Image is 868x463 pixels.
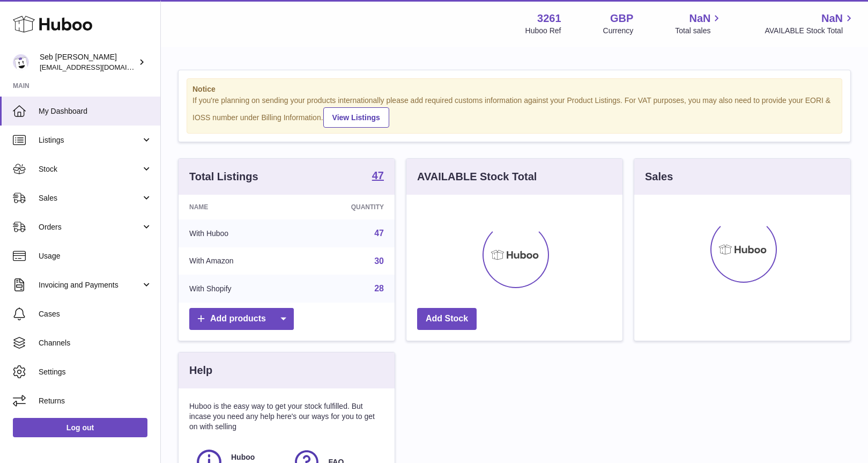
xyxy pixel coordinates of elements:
span: AVAILABLE Stock Total [765,26,855,36]
span: Invoicing and Payments [39,280,141,290]
strong: 47 [372,170,384,181]
span: Settings [39,367,152,377]
a: 28 [374,284,384,293]
a: View Listings [323,107,389,128]
span: Orders [39,222,141,232]
span: Cases [39,309,152,319]
a: NaN AVAILABLE Stock Total [765,11,855,36]
a: 30 [374,256,384,266]
span: Total sales [675,26,723,36]
strong: GBP [610,11,633,26]
td: With Shopify [179,275,297,303]
div: Currency [603,26,634,36]
span: Stock [39,164,141,174]
th: Quantity [297,195,395,219]
img: ecom@bravefoods.co.uk [13,54,29,70]
span: Returns [39,396,152,406]
h3: Total Listings [189,170,258,184]
strong: Notice [192,84,836,94]
h3: AVAILABLE Stock Total [417,170,537,184]
h3: Sales [645,170,673,184]
span: Channels [39,338,152,348]
span: My Dashboard [39,106,152,116]
div: If you're planning on sending your products internationally please add required customs informati... [192,95,836,128]
span: Sales [39,193,141,203]
span: Listings [39,135,141,145]
p: Huboo is the easy way to get your stock fulfilled. But incase you need any help here's our ways f... [189,401,384,432]
div: Huboo Ref [525,26,561,36]
span: Usage [39,251,152,261]
h3: Help [189,363,212,378]
a: Log out [13,418,147,437]
a: NaN Total sales [675,11,723,36]
span: [EMAIL_ADDRESS][DOMAIN_NAME] [40,63,158,71]
th: Name [179,195,297,219]
span: NaN [821,11,843,26]
div: Seb [PERSON_NAME] [40,52,136,72]
a: 47 [374,229,384,238]
span: NaN [689,11,710,26]
a: 47 [372,170,384,183]
a: Add products [189,308,294,330]
td: With Huboo [179,219,297,247]
a: Add Stock [417,308,477,330]
strong: 3261 [537,11,561,26]
td: With Amazon [179,247,297,275]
